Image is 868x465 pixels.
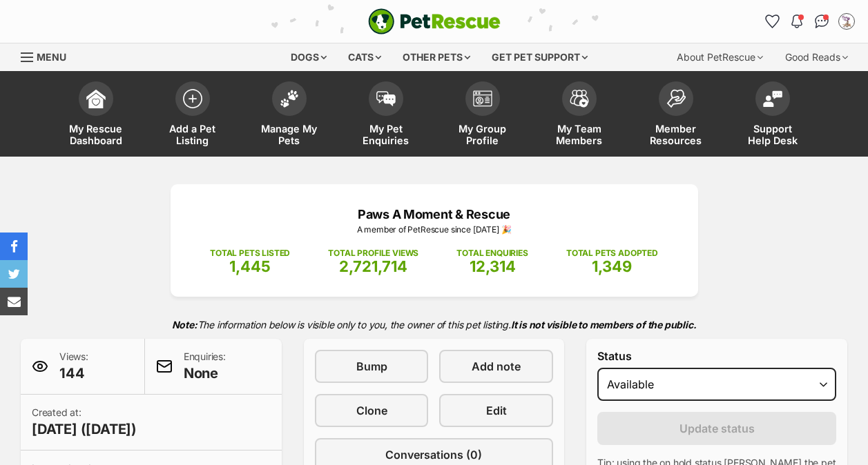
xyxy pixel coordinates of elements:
span: Member Resources [645,123,707,146]
a: Manage My Pets [241,75,338,157]
div: Get pet support [482,43,597,71]
a: My Team Members [531,75,628,157]
button: Notifications [786,10,808,32]
a: My Pet Enquiries [338,75,434,157]
span: My Rescue Dashboard [65,123,127,146]
a: Member Resources [628,75,724,157]
span: Support Help Desk [742,123,804,146]
p: Views: [59,350,88,383]
a: My Group Profile [434,75,531,157]
p: TOTAL PETS ADOPTED [566,247,658,259]
p: A member of PetRescue since [DATE] 🎉 [191,224,677,236]
img: pet-enquiries-icon-7e3ad2cf08bfb03b45e93fb7055b45f3efa6380592205ae92323e6603595dc1f.svg [376,91,396,106]
img: dashboard-icon-eb2f2d2d3e046f16d808141f083e7271f6b2e854fb5c12c21221c1fb7104beca.svg [86,89,106,108]
p: TOTAL ENQUIRIES [456,247,528,259]
button: My account [836,10,858,32]
div: About PetRescue [667,43,773,71]
a: PetRescue [368,8,501,34]
strong: Note: [172,319,197,330]
p: Paws A Moment & Rescue [191,205,677,224]
a: Favourites [761,10,783,32]
span: 2,721,714 [339,257,407,275]
span: Update status [679,420,755,437]
span: My Team Members [548,123,610,146]
p: TOTAL PETS LISTED [210,247,290,259]
img: add-pet-listing-icon-0afa8454b4691262ce3f59096e99ab1cd57d4a30225e0717b998d2c9b9846f56.svg [183,89,202,108]
p: Created at: [32,406,137,439]
strong: It is not visible to members of the public. [511,319,697,330]
a: Menu [21,43,76,68]
img: member-resources-icon-8e73f808a243e03378d46382f2149f9095a855e16c252ad45f914b54edf8863c.svg [666,89,686,108]
img: help-desk-icon-fdf02630f3aa405de69fd3d07c3f3aa587a6932b1a1747fa1d2bba05be0121f9.svg [763,90,782,107]
span: 1,349 [592,257,632,275]
a: My Rescue Dashboard [48,75,144,157]
span: Add a Pet Listing [162,123,224,146]
span: None [184,364,226,383]
span: Bump [356,358,387,375]
a: Add a Pet Listing [144,75,241,157]
span: Clone [356,402,387,419]
span: My Pet Enquiries [355,123,417,146]
span: 144 [59,364,88,383]
a: Clone [315,394,429,427]
img: manage-my-pets-icon-02211641906a0b7f246fdf0571729dbe1e7629f14944591b6c1af311fb30b64b.svg [280,90,299,108]
img: notifications-46538b983faf8c2785f20acdc204bb7945ddae34d4c08c2a6579f10ce5e182be.svg [791,14,802,28]
span: 12,314 [470,257,516,275]
img: logo-e224e6f780fb5917bec1dbf3a21bbac754714ae5b6737aabdf751b685950b380.svg [368,8,501,34]
a: Conversations [811,10,833,32]
img: Vanessa Irvine profile pic [840,14,853,28]
img: team-members-icon-5396bd8760b3fe7c0b43da4ab00e1e3bb1a5d9ba89233759b79545d2d3fc5d0d.svg [570,90,589,108]
span: Conversations (0) [385,446,482,463]
p: The information below is visible only to you, the owner of this pet listing. [21,310,847,339]
span: My Group Profile [452,123,514,146]
button: Update status [597,412,836,445]
div: Cats [338,43,391,71]
div: Dogs [281,43,336,71]
ul: Account quick links [761,10,858,32]
span: Menu [37,51,66,63]
label: Status [597,350,836,362]
a: Add note [439,350,553,383]
span: 1,445 [229,257,271,275]
span: Manage My Pets [258,123,320,146]
span: Add note [472,358,521,375]
span: [DATE] ([DATE]) [32,419,137,439]
a: Bump [315,350,429,383]
div: Good Reads [775,43,858,71]
a: Support Help Desk [724,75,821,157]
div: Other pets [393,43,480,71]
p: Enquiries: [184,350,226,383]
span: Edit [486,402,507,419]
img: group-profile-icon-3fa3cf56718a62981997c0bc7e787c4b2cf8bcc04b72c1350f741eb67cf2f40e.svg [473,90,492,107]
img: chat-41dd97257d64d25036548639549fe6c8038ab92f7586957e7f3b1b290dea8141.svg [815,14,829,28]
a: Edit [439,394,553,427]
p: TOTAL PROFILE VIEWS [328,247,418,259]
